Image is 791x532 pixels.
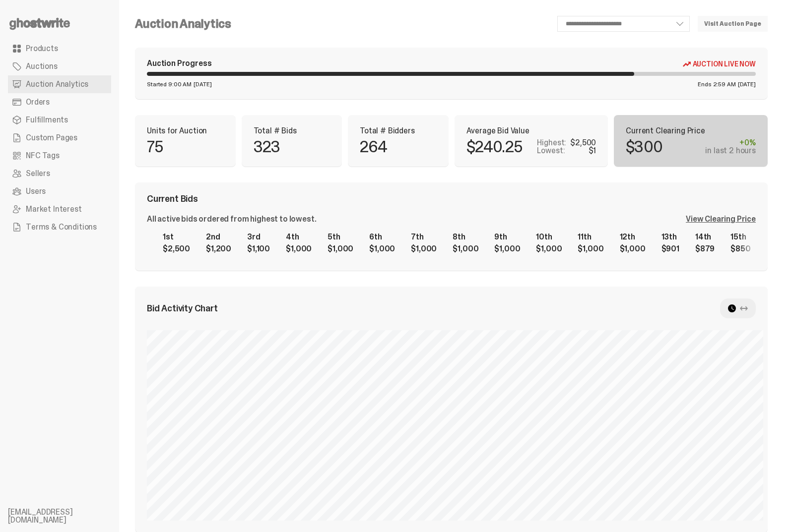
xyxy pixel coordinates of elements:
div: 13th [661,233,679,241]
p: $240.25 [466,139,522,155]
h4: Auction Analytics [135,18,231,30]
span: Users [26,187,46,195]
div: 3rd [247,233,270,241]
div: Auction Progress [147,59,211,68]
div: $901 [661,245,679,253]
span: Bid Activity Chart [147,304,218,313]
span: Ends 2:59 AM [698,81,736,87]
p: 75 [147,139,163,155]
div: $1,000 [411,245,437,253]
a: Auction Analytics [8,75,111,93]
p: Current Clearing Price [626,127,756,135]
div: $2,500 [570,139,596,147]
p: Average Bid Value [466,127,596,135]
div: $1,000 [369,245,395,253]
div: $879 [695,245,715,253]
div: 1st [163,233,190,241]
div: 4th [286,233,312,241]
span: Market Interest [26,205,82,213]
a: Market Interest [8,200,111,218]
p: Highest: [537,139,566,147]
div: 8th [453,233,478,241]
p: Total # Bids [254,127,330,135]
p: 323 [254,139,280,155]
a: Products [8,40,111,58]
div: 14th [695,233,715,241]
div: 2nd [206,233,231,241]
div: $1,000 [536,245,562,253]
p: Lowest: [537,147,565,155]
div: $1,100 [247,245,270,253]
span: Auction Analytics [26,80,88,88]
span: Auctions [26,62,58,70]
div: $1,000 [328,245,353,253]
div: 7th [411,233,437,241]
span: Auction Live Now [693,60,756,68]
a: Sellers [8,165,111,182]
div: 6th [369,233,395,241]
p: Total # Bidders [360,127,437,135]
span: NFC Tags [26,152,60,160]
p: 264 [360,139,388,155]
span: Products [26,45,58,53]
span: Sellers [26,170,50,177]
div: $1,000 [494,245,520,253]
div: +0% [705,139,756,147]
a: Visit Auction Page [698,16,768,32]
div: $1,000 [453,245,478,253]
span: Started 9:00 AM [147,81,192,87]
div: $1,000 [286,245,312,253]
span: [DATE] [738,81,756,87]
span: Terms & Conditions [26,223,97,231]
div: $850 [730,245,750,253]
a: NFC Tags [8,147,111,165]
a: Fulfillments [8,111,111,129]
div: in last 2 hours [705,147,756,155]
span: Orders [26,98,50,106]
a: Orders [8,93,111,111]
div: $2,500 [163,245,190,253]
a: Users [8,182,111,200]
span: Custom Pages [26,134,77,142]
a: Terms & Conditions [8,218,111,236]
div: 15th [730,233,750,241]
div: 12th [620,233,646,241]
div: 11th [578,233,603,241]
li: [EMAIL_ADDRESS][DOMAIN_NAME] [8,508,127,524]
span: Fulfillments [26,116,68,124]
div: View Clearing Price [686,215,756,223]
p: $300 [626,139,662,155]
p: Units for Auction [147,127,224,135]
span: Current Bids [147,194,198,203]
div: 10th [536,233,562,241]
a: Auctions [8,58,111,75]
div: All active bids ordered from highest to lowest. [147,215,316,223]
div: $1,000 [578,245,603,253]
div: 5th [328,233,353,241]
div: $1,000 [620,245,646,253]
span: [DATE] [194,81,211,87]
a: Custom Pages [8,129,111,147]
div: $1 [589,147,596,155]
div: $1,200 [206,245,231,253]
div: 9th [494,233,520,241]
